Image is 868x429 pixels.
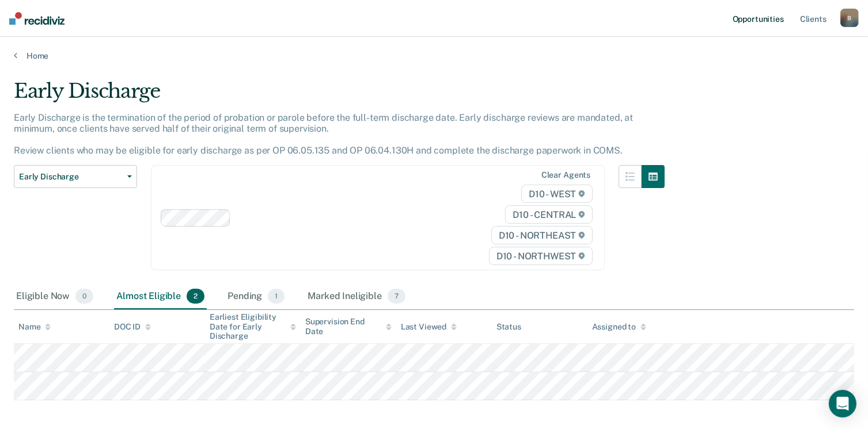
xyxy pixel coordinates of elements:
[114,284,207,309] div: Almost Eligible2
[401,322,457,332] div: Last Viewed
[541,170,590,180] div: Clear agents
[521,185,593,203] span: D10 - WEST
[19,172,123,182] span: Early Discharge
[75,289,93,304] span: 0
[14,284,96,309] div: Eligible Now0
[388,289,405,304] span: 7
[505,205,593,224] span: D10 - CENTRAL
[210,312,296,341] div: Earliest Eligibility Date for Early Discharge
[14,165,137,188] button: Early Discharge
[14,112,633,156] p: Early Discharge is the termination of the period of probation or parole before the full-term disc...
[491,226,593,244] span: D10 - NORTHEAST
[225,284,287,309] div: Pending1
[305,284,408,309] div: Marked Ineligible7
[14,79,665,112] div: Early Discharge
[18,322,51,332] div: Name
[114,322,151,332] div: DOC ID
[592,322,646,332] div: Assigned to
[840,9,859,27] button: B
[268,289,285,304] span: 1
[496,322,521,332] div: Status
[305,317,392,336] div: Supervision End Date
[829,390,856,417] div: Open Intercom Messenger
[9,12,65,25] img: Recidiviz
[187,289,204,304] span: 2
[14,51,854,61] a: Home
[489,247,593,265] span: D10 - NORTHWEST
